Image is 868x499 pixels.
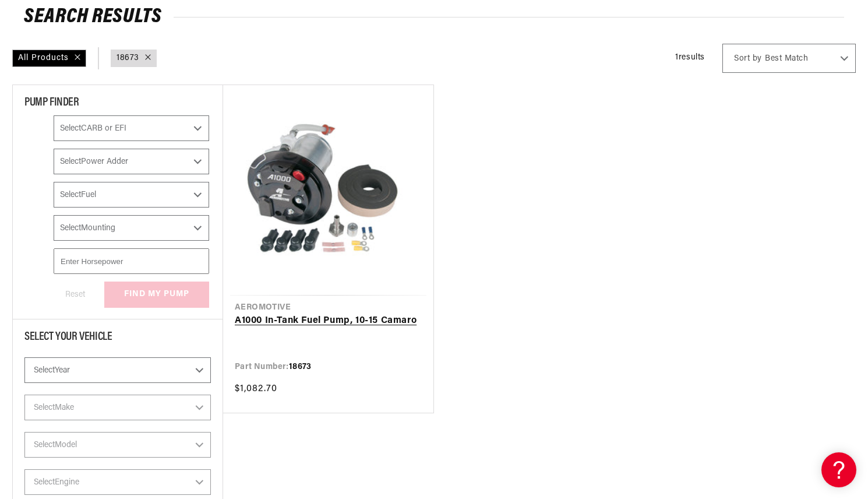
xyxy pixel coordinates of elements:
span: 1 results [675,53,705,62]
div: All Products [12,50,86,67]
span: Sort by [734,53,762,65]
select: CARB or EFI [54,115,209,141]
select: Mounting [54,215,209,241]
select: Fuel [54,182,209,208]
select: Make [24,395,211,420]
a: 18673 [117,52,139,65]
select: Year [24,357,211,383]
span: PUMP FINDER [24,97,79,108]
select: Engine [24,469,211,495]
h2: Search Results [24,8,844,27]
div: Select Your Vehicle [24,331,211,346]
input: Enter Horsepower [54,248,209,274]
select: Model [24,432,211,458]
select: Sort by [722,44,856,73]
select: Power Adder [54,149,209,174]
a: A1000 In-Tank Fuel Pump, 10-15 Camaro [235,314,422,329]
